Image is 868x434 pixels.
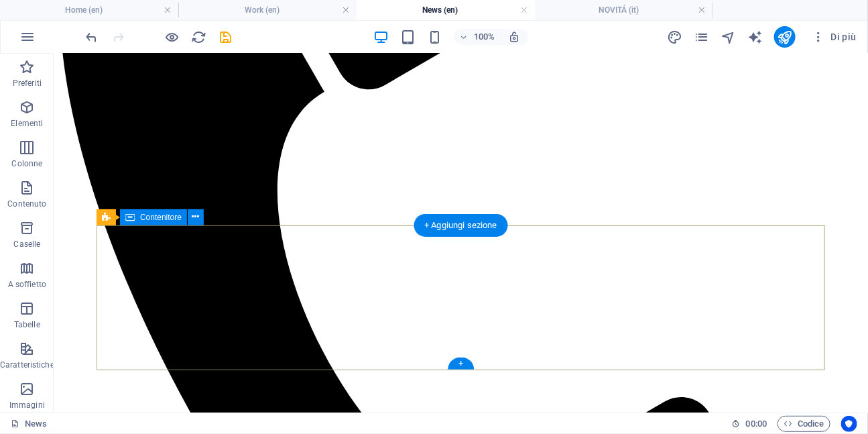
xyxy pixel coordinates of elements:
button: undo [84,29,100,45]
button: publish [774,26,796,48]
p: Preferiti [13,78,42,89]
i: Pagine (Ctrl+Alt+S) [694,30,710,45]
span: 00 00 [746,416,767,432]
i: Ricarica la pagina [192,30,207,45]
button: 100% [454,29,501,45]
button: navigator [721,29,737,45]
span: Di più [812,30,857,44]
div: + Aggiungi sezione [414,214,508,237]
p: Elementi [11,118,43,129]
h4: Work (en) [178,3,357,17]
p: Immagini [9,400,45,411]
h4: News (en) [357,3,535,17]
p: A soffietto [8,279,46,290]
i: Quando ridimensioni, regola automaticamente il livello di zoom in modo che corrisponda al disposi... [509,31,521,43]
button: Codice [778,416,830,432]
p: Colonne [11,158,42,169]
h6: 100% [474,29,495,45]
button: reload [191,29,207,45]
button: design [667,29,683,45]
i: Pubblica [778,30,793,45]
span: : [755,419,757,429]
button: text_generator [747,29,763,45]
button: Usercentrics [841,416,857,432]
a: Fai clic per annullare la selezione. Doppio clic per aprire le pagine [11,416,47,432]
i: Annulla: Modifica intestazione (Ctrl+Z) [84,30,100,45]
button: save [218,29,234,45]
p: Tabelle [14,319,40,330]
i: Navigatore [721,30,737,45]
i: Design (Ctrl+Alt+Y) [668,30,683,45]
h6: Tempo sessione [732,416,767,432]
div: + [448,358,474,370]
i: AI Writer [748,30,763,45]
h4: NOVITÁ (it) [535,3,713,17]
p: Contenuto [7,199,46,209]
p: Caselle [13,239,40,250]
button: Clicca qui per lasciare la modalità di anteprima e continuare la modifica [164,29,180,45]
button: Di più [806,26,862,48]
i: Salva (Ctrl+S) [219,30,234,45]
span: Codice [784,416,824,432]
span: Contenitore [140,213,182,221]
button: pages [694,29,710,45]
